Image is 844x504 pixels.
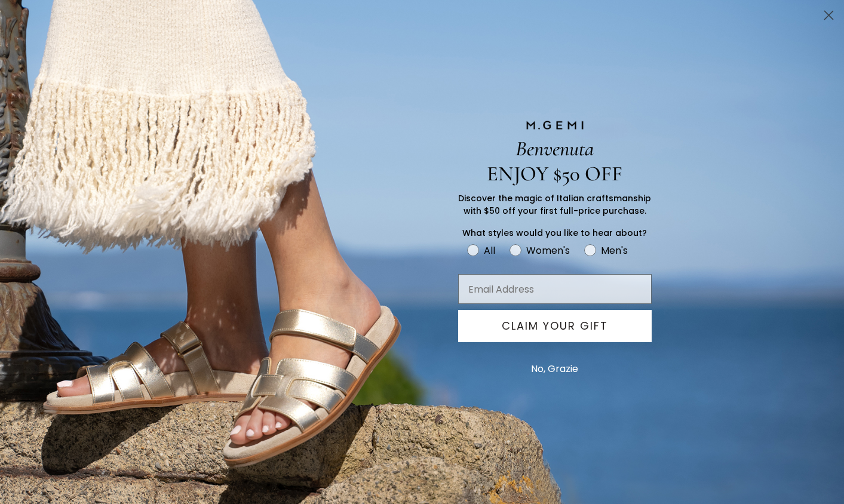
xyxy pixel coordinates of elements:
span: Discover the magic of Italian craftsmanship with $50 off your first full-price purchase. [458,192,651,217]
button: CLAIM YOUR GIFT [458,310,652,342]
div: Women's [526,243,570,258]
img: M.GEMI [525,120,585,131]
div: Men's [601,243,628,258]
button: No, Grazie [525,354,584,384]
button: Close dialog [818,5,839,26]
span: ENJOY $50 OFF [487,161,622,186]
span: What styles would you like to hear about? [462,227,647,239]
span: Benvenuta [515,136,594,161]
div: All [484,243,495,258]
input: Email Address [458,274,652,304]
